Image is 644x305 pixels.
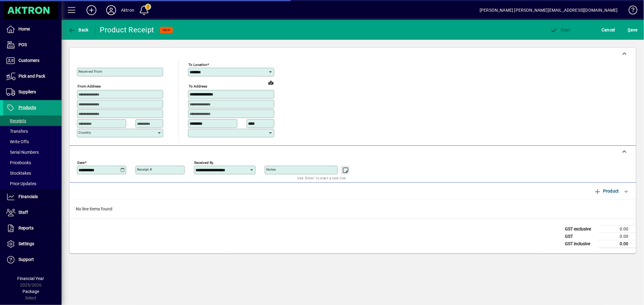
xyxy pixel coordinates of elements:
a: Financials [3,189,62,205]
button: Save [626,24,639,35]
td: 0.00 [599,233,636,240]
span: Transfers [6,129,28,134]
mat-label: Date [77,160,85,165]
mat-label: Notes [266,167,276,172]
mat-hint: Use 'Enter' to start a new line [298,174,346,181]
a: Price Updates [3,178,62,189]
span: Serial Numbers [6,150,39,155]
button: Product [591,185,622,197]
mat-label: Country [78,130,91,135]
button: Post [549,24,572,35]
span: Pick and Pack [18,74,45,79]
span: Receipts [6,118,26,123]
mat-label: Received by [194,160,213,165]
div: Aktron [121,5,134,15]
a: Pick and Pack [3,69,62,84]
div: [PERSON_NAME] [PERSON_NAME][EMAIL_ADDRESS][DOMAIN_NAME] [480,5,618,15]
span: Customers [18,58,39,63]
span: Support [18,257,34,262]
a: Customers [3,53,62,68]
td: GST [562,233,599,240]
span: Financial Year [18,276,44,281]
a: Knowledge Base [624,1,636,21]
span: Suppliers [18,89,36,94]
a: Staff [3,205,62,220]
span: P [561,27,564,32]
a: Reports [3,221,62,236]
button: Back [66,24,90,35]
td: GST exclusive [562,225,599,233]
span: Back [68,27,89,32]
span: Reports [18,226,34,230]
span: Pricebooks [6,160,31,165]
mat-label: Received From [78,69,102,74]
a: Write Offs [3,136,62,147]
span: S [628,27,630,32]
td: 0.00 [599,240,636,248]
span: ave [628,25,638,35]
span: NEW [163,28,170,32]
a: Pricebooks [3,157,62,168]
span: Package [22,289,39,294]
span: Staff [18,210,28,215]
span: Price Updates [6,181,36,186]
span: Financials [18,194,38,199]
a: Settings [3,236,62,252]
td: GST inclusive [562,240,599,248]
a: Suppliers [3,84,62,100]
span: ost [550,27,570,32]
a: Stocktakes [3,168,62,178]
a: Support [3,252,62,267]
span: Write Offs [6,139,29,144]
button: Cancel [600,24,617,35]
a: Serial Numbers [3,147,62,157]
span: Products [18,105,36,110]
span: Cancel [602,25,615,35]
td: 0.00 [599,225,636,233]
span: Product [594,186,619,196]
app-page-header-button: Back [62,24,95,35]
div: Product Receipt [100,25,154,35]
a: Home [3,22,62,37]
mat-label: To location [188,63,207,67]
span: POS [18,42,27,47]
div: No line items found [70,200,636,218]
span: Stocktakes [6,171,31,176]
mat-label: Receipt # [137,167,152,172]
a: Transfers [3,126,62,136]
span: Home [18,26,30,31]
a: View on map [266,78,276,87]
a: Receipts [3,116,62,126]
a: POS [3,37,62,53]
button: Add [82,5,101,16]
span: Settings [18,241,34,246]
button: Profile [101,5,121,16]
